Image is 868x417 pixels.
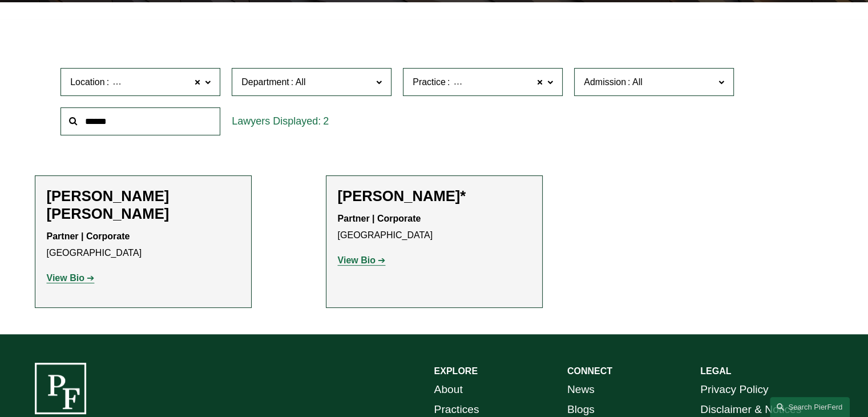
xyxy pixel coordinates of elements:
a: View Bio [47,273,95,283]
strong: EXPLORE [434,366,478,376]
span: Admission [584,77,626,87]
h2: [PERSON_NAME] [PERSON_NAME] [47,187,240,223]
span: Department [241,77,289,87]
p: [GEOGRAPHIC_DATA] [338,211,531,244]
a: Search this site [770,397,850,417]
strong: CONNECT [567,366,612,376]
strong: View Bio [47,273,84,283]
span: 2 [323,115,329,127]
strong: Partner | Corporate [338,214,421,223]
strong: View Bio [338,255,376,265]
a: About [434,380,463,400]
span: Location [70,77,105,87]
p: [GEOGRAPHIC_DATA] [47,228,240,262]
a: News [567,380,595,400]
a: View Bio [338,255,386,265]
span: Practice [413,77,446,87]
h2: [PERSON_NAME]* [338,187,531,205]
strong: LEGAL [700,366,731,376]
a: Privacy Policy [700,380,768,400]
span: Private Equity and Venture Capital [451,75,591,90]
span: [GEOGRAPHIC_DATA] [111,75,206,90]
strong: Partner | Corporate [47,231,130,241]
